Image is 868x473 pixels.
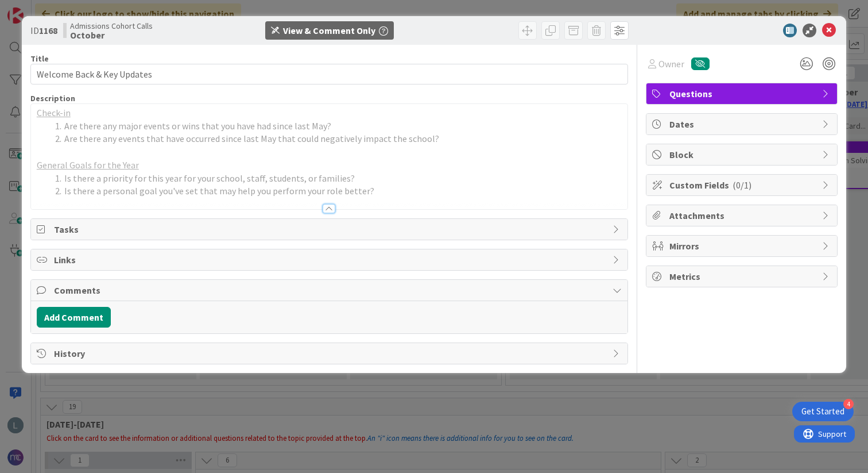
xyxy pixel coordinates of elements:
[669,270,816,283] span: Metrics
[669,87,816,101] span: Questions
[54,222,607,236] span: Tasks
[51,184,622,198] li: Is there a personal goal you've set that may help you perform your role better?
[37,307,111,328] button: Add Comment
[70,30,153,40] b: October
[669,239,816,253] span: Mirrors
[658,57,684,71] span: Owner
[669,117,816,131] span: Dates
[669,148,816,161] span: Block
[30,93,75,103] span: Description
[30,53,49,64] label: Title
[801,406,844,417] div: Get Started
[51,132,622,145] li: Are there any events that have occurred since last May that could negatively impact the school?
[792,402,854,421] div: Open Get Started checklist, remaining modules: 4
[669,178,816,192] span: Custom Fields
[283,24,375,37] div: View & Comment Only
[51,120,622,133] li: Are there any major events or wins that you have had since last May?
[54,347,607,360] span: History
[54,283,607,297] span: Comments
[54,253,607,267] span: Links
[30,24,57,37] span: ID
[37,107,71,118] u: Check-in
[843,399,854,409] div: 4
[70,21,153,30] span: Admissions Cohort Calls
[669,209,816,222] span: Attachments
[39,25,57,36] b: 1168
[51,172,622,185] li: Is there a priority for this year for your school, staff, students, or families?
[733,179,751,191] span: ( 0/1 )
[37,159,139,171] u: General Goals for the Year
[30,64,628,84] input: type card name here...
[24,2,52,16] span: Support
